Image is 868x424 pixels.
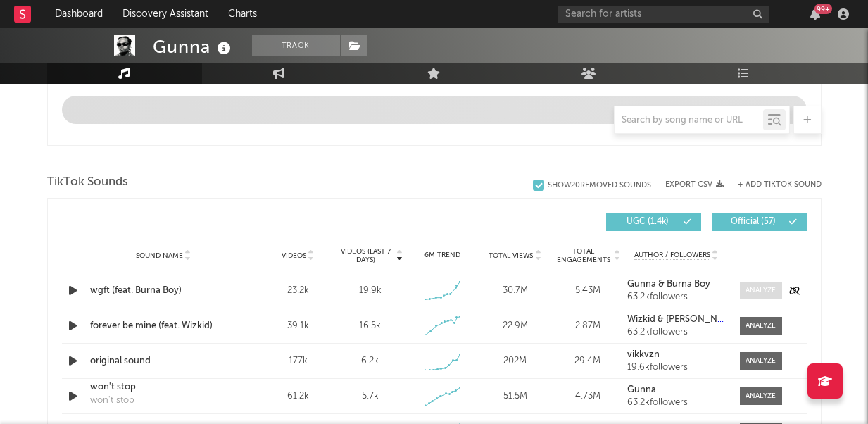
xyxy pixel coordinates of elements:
[265,354,331,368] div: 177k
[558,6,769,23] input: Search for artists
[282,251,306,260] span: Videos
[90,284,237,298] a: wgft (feat. Burna Boy)
[47,174,128,191] span: TikTok Sounds
[665,180,724,189] button: Export CSV
[482,319,548,333] div: 22.9M
[712,213,807,231] button: Official(57)
[615,115,763,126] input: Search by song name or URL
[810,8,820,20] button: 99+
[555,247,612,264] span: Total Engagements
[721,218,786,226] span: Official ( 57 )
[627,350,660,359] strong: vikkvzn
[634,251,710,260] span: Author / Followers
[337,247,394,264] span: Videos (last 7 days)
[555,354,620,368] div: 29.4M
[359,284,382,298] div: 19.9k
[627,315,738,324] strong: Wizkid & [PERSON_NAME]
[627,350,725,360] a: vikkvzn
[265,389,331,404] div: 61.2k
[265,284,331,298] div: 23.2k
[627,385,725,395] a: Gunna
[482,284,548,298] div: 30.7M
[359,319,381,333] div: 16.5k
[90,380,237,394] a: won't stop
[627,328,725,337] div: 63.2k followers
[252,35,340,56] button: Track
[738,181,822,189] button: + Add TikTok Sound
[627,363,725,373] div: 19.6k followers
[615,218,680,226] span: UGC ( 1.4k )
[90,394,134,408] div: won't stop
[627,280,710,289] strong: Gunna & Burna Boy
[362,389,379,404] div: 5.7k
[814,4,832,14] div: 99 +
[555,284,620,298] div: 5.43M
[90,319,237,333] a: forever be mine (feat. Wizkid)
[482,354,548,368] div: 202M
[153,35,234,58] div: Gunna
[361,354,379,368] div: 6.2k
[627,315,725,325] a: Wizkid & [PERSON_NAME]
[90,354,237,368] a: original sound
[627,292,725,302] div: 63.2k followers
[482,389,548,404] div: 51.5M
[627,385,656,394] strong: Gunna
[627,398,725,408] div: 63.2k followers
[555,319,620,333] div: 2.87M
[136,251,183,260] span: Sound Name
[555,389,620,404] div: 4.73M
[548,181,651,190] div: Show 20 Removed Sounds
[410,250,475,261] div: 6M Trend
[489,251,533,260] span: Total Views
[627,280,725,289] a: Gunna & Burna Boy
[265,319,331,333] div: 39.1k
[724,181,822,189] button: + Add TikTok Sound
[606,213,701,231] button: UGC(1.4k)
